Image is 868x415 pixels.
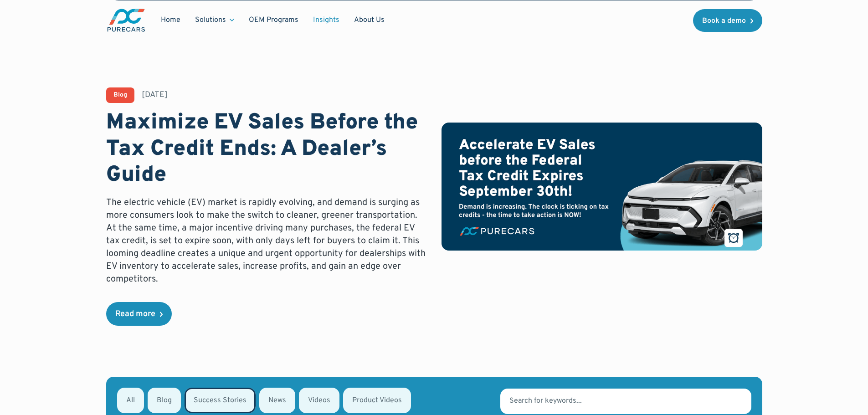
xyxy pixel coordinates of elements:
[500,389,751,414] input: Search for keywords...
[693,9,762,31] a: Book a demo
[347,11,392,29] a: About Us
[142,89,168,101] div: [DATE]
[106,110,427,189] h1: Maximize EV Sales Before the Tax Credit Ends: A Dealer’s Guide
[154,11,188,29] a: Home
[113,92,127,98] div: Blog
[702,17,746,24] div: Book a demo
[106,302,172,326] a: Read more
[195,15,226,25] div: Solutions
[106,8,146,33] img: purecars logo
[188,11,241,29] div: Solutions
[106,8,146,33] a: main
[306,11,347,29] a: Insights
[241,11,306,29] a: OEM Programs
[106,196,427,286] p: The electric vehicle (EV) market is rapidly evolving, and demand is surging as more consumers loo...
[115,310,155,318] div: Read more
